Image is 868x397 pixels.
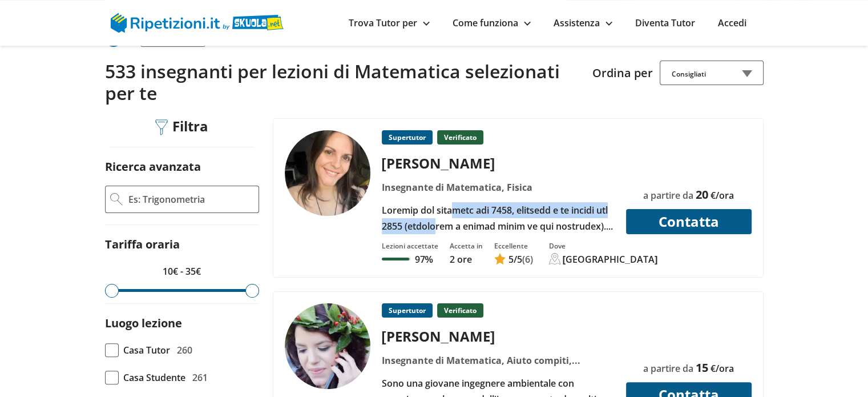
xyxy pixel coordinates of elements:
[285,130,370,216] img: tutor a Torino - Chiara
[710,189,734,202] span: €/ora
[105,236,180,252] label: Tariffa oraria
[592,65,653,81] label: Ordina per
[450,241,483,251] div: Accetta in
[382,241,438,251] div: Lezioni accettate
[192,370,208,386] span: 261
[696,187,708,202] span: 20
[349,17,430,29] a: Trova Tutor per
[710,362,734,375] span: €/ora
[660,61,764,85] div: Consigliati
[453,17,531,29] a: Come funziona
[377,179,619,195] div: Insegnante di Matematica, Fisica
[377,154,619,173] div: [PERSON_NAME]
[105,61,584,105] h2: 533 insegnanti per lezioni di Matematica selezionati per te
[549,241,658,251] div: Dove
[110,193,123,206] img: Ricerca Avanzata
[437,130,483,145] p: Verificato
[626,209,752,234] button: Contatta
[508,253,522,266] span: /5
[177,342,192,358] span: 260
[377,202,619,234] div: Loremip dol sitametc adi 7458, elitsedd e te incidi utl 2855 (etdolorem a enimad minim ve qui nos...
[563,253,658,266] div: [GEOGRAPHIC_DATA]
[151,118,213,136] div: Filtra
[635,17,695,29] a: Diventa Tutor
[105,263,259,279] p: 10€ - 35€
[123,370,185,386] span: Casa Studente
[105,159,201,174] label: Ricerca avanzata
[111,15,284,28] a: logo Skuola.net | Ripetizioni.it
[415,253,433,266] p: 97%
[377,327,619,346] div: [PERSON_NAME]
[494,241,533,251] div: Eccellente
[522,253,533,266] span: (6)
[437,303,483,318] p: Verificato
[696,360,708,375] span: 15
[450,253,483,266] p: 2 ore
[382,303,433,318] p: Supertutor
[123,342,170,358] span: Casa Tutor
[105,315,182,331] label: Luogo lezione
[643,362,693,375] span: a partire da
[554,17,612,29] a: Assistenza
[508,253,514,266] span: 5
[494,253,533,266] a: 5/5(6)
[377,352,619,368] div: Insegnante di Matematica, Aiuto compiti, [PERSON_NAME] prova invalsi, [PERSON_NAME], Algebra, Geo...
[643,189,693,202] span: a partire da
[382,130,433,145] p: Supertutor
[718,17,746,29] a: Accedi
[155,119,168,135] img: Filtra filtri mobile
[127,191,254,208] input: Es: Trigonometria
[111,13,284,33] img: logo Skuola.net | Ripetizioni.it
[285,303,370,389] img: tutor a Firenze - Debora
